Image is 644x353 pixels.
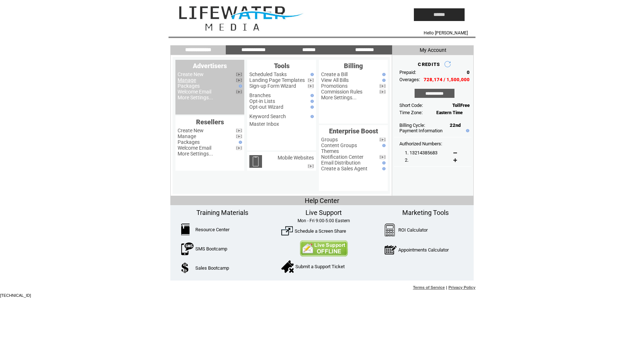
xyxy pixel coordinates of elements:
a: Scheduled Tasks [249,71,287,77]
img: help.gif [237,84,242,88]
a: Create New [178,71,204,77]
a: Payment Information [399,128,443,133]
span: Advertisers [193,62,227,70]
img: video.png [308,78,314,82]
a: Privacy Policy [448,285,475,290]
img: AppointmentCalc.png [385,244,396,256]
a: Opt-in Lists [249,98,275,104]
img: Calculator.png [385,224,395,236]
img: help.gif [381,73,386,76]
a: ROI Calculator [398,227,428,233]
span: Prepaid: [399,70,416,75]
img: help.gif [309,105,314,109]
span: Mon - Fri 9:00-5:00 Eastern [298,218,350,223]
a: View All Bills [321,77,349,83]
img: SupportTicket.png [281,260,294,273]
span: Resellers [196,118,224,126]
img: SalesBootcamp.png [181,262,190,273]
img: help.gif [381,161,386,165]
span: | [446,285,447,290]
img: help.gif [381,79,386,82]
span: 22nd [450,122,461,128]
a: Create a Bill [321,71,348,77]
span: My Account [420,47,446,53]
span: Enterprise Boost [329,127,378,135]
img: video.png [236,134,242,138]
a: Promotions [321,83,348,89]
span: Live Support [306,209,342,216]
a: Commission Rules [321,89,362,95]
a: Notification Center [321,154,363,160]
a: Mobile Websites [278,155,314,161]
a: Welcome Email [178,145,211,151]
a: More Settings... [178,151,213,157]
span: 728,174 / 1,500,000 [424,77,470,82]
span: Tools [274,62,290,70]
span: Short Code: [399,103,423,108]
img: help.gif [381,144,386,147]
span: Training Materials [196,209,248,216]
a: Groups [321,137,338,142]
img: video.png [308,84,314,88]
img: mobile-websites.png [249,155,262,168]
img: video.png [379,84,386,88]
a: Sign-up Form Wizard [249,83,296,89]
span: Eastern Time [436,110,463,115]
a: Master Inbox [249,121,279,127]
span: Authorized Numbers: [399,141,442,146]
a: Submit a Support Ticket [295,264,345,269]
img: ResourceCenter.png [181,224,190,235]
a: Manage [178,77,196,83]
span: Billing [344,62,363,70]
span: Help Center [305,197,339,204]
span: 0 [467,70,470,75]
a: Create a Sales Agent [321,166,367,171]
img: SMSBootcamp.png [181,242,194,255]
img: video.png [379,90,386,94]
img: help.gif [381,167,386,170]
img: help.gif [464,129,469,132]
span: Overages: [399,77,420,82]
img: video.png [236,129,242,133]
a: Create New [178,128,204,133]
a: Sales Bootcamp [195,265,229,271]
img: help.gif [309,73,314,76]
a: Landing Page Templates [249,77,305,83]
img: help.gif [309,100,314,103]
img: video.png [236,90,242,94]
a: More Settings... [178,95,213,100]
img: Contact Us [300,240,348,257]
a: Keyword Search [249,113,286,119]
img: video.png [379,155,386,159]
a: Email Distribution [321,160,361,166]
a: Packages [178,139,200,145]
span: TollFree [452,103,470,108]
img: video.png [236,78,242,82]
span: CREDITS [418,62,440,67]
a: Welcome Email [178,89,211,95]
img: video.png [236,72,242,76]
img: video.png [236,146,242,150]
span: Time Zone: [399,110,423,115]
span: 2. [405,157,408,163]
a: Manage [178,133,196,139]
a: Packages [178,83,200,89]
a: Terms of Service [413,285,445,290]
span: Marketing Tools [402,209,449,216]
a: More Settings... [321,95,357,100]
a: Opt-out Wizard [249,104,283,110]
img: help.gif [309,115,314,118]
img: help.gif [237,141,242,144]
a: Resource Center [195,227,229,232]
a: Appointments Calculator [398,247,449,253]
a: SMS Bootcamp [195,246,227,252]
span: Hello [PERSON_NAME] [424,30,468,36]
img: help.gif [309,94,314,97]
a: Schedule a Screen Share [295,228,346,234]
span: Billing Cycle: [399,122,425,128]
a: Content Groups [321,142,357,148]
a: Branches [249,92,271,98]
img: video.png [379,138,386,142]
a: Themes [321,148,339,154]
span: 1. 13214385683 [405,150,437,155]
